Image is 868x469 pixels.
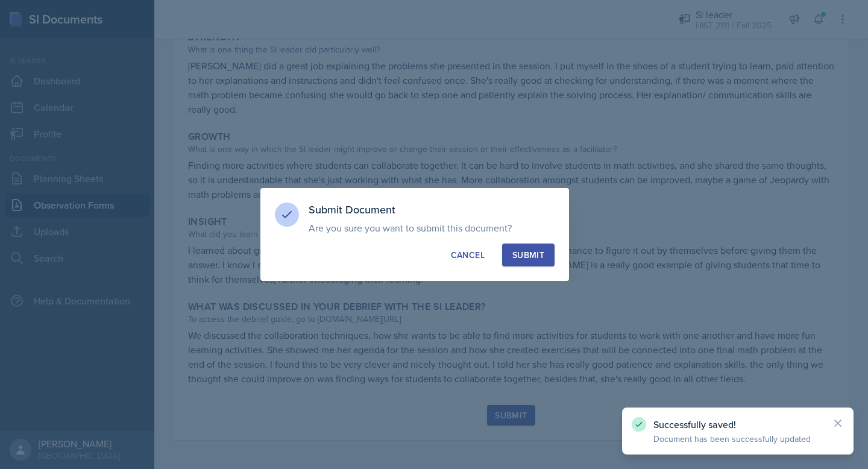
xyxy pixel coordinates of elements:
[309,222,555,234] p: Are you sure you want to submit this document?
[451,249,485,261] div: Cancel
[653,433,822,445] p: Document has been successfully updated
[653,418,822,430] p: Successfully saved!
[512,249,544,261] div: Submit
[441,244,495,266] button: Cancel
[502,244,555,266] button: Submit
[309,203,555,217] h3: Submit Document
